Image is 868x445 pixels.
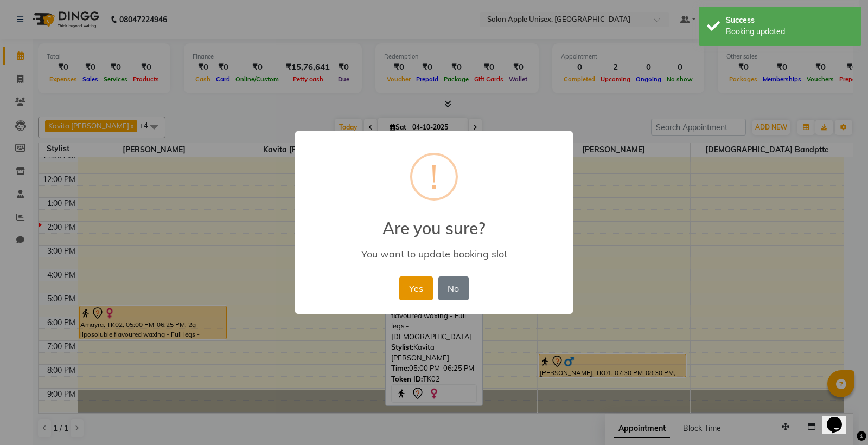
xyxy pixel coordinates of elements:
div: ! [430,155,438,198]
div: Success [726,15,853,26]
div: Booking updated [726,26,853,37]
div: You want to update booking slot [311,248,557,260]
iframe: chat widget [822,402,857,434]
button: No [438,276,469,300]
h2: Are you sure? [295,205,573,238]
button: Yes [399,276,432,300]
